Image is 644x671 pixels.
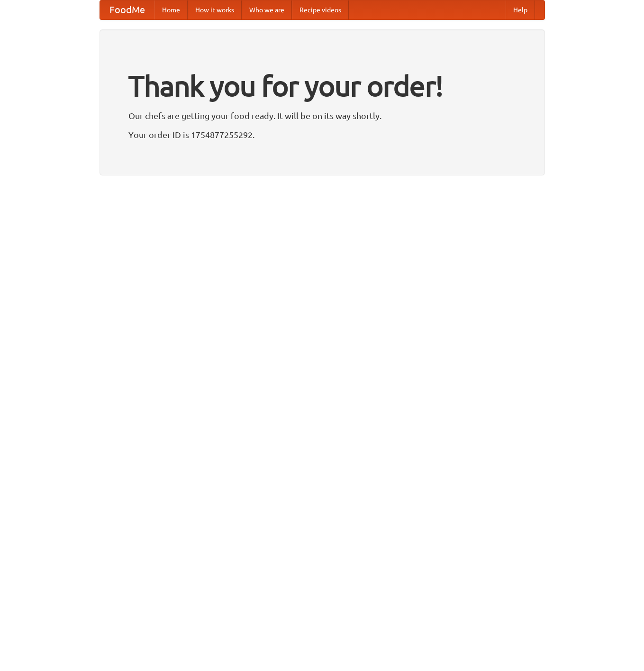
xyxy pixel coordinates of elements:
p: Our chefs are getting your food ready. It will be on its way shortly. [128,109,516,123]
a: How it works [188,0,242,19]
a: Who we are [242,0,292,19]
a: Help [506,0,535,19]
h1: Thank you for your order! [128,63,516,109]
p: Your order ID is 1754877255292. [128,128,516,142]
a: Home [154,0,188,19]
a: FoodMe [100,0,154,19]
a: Recipe videos [292,0,349,19]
